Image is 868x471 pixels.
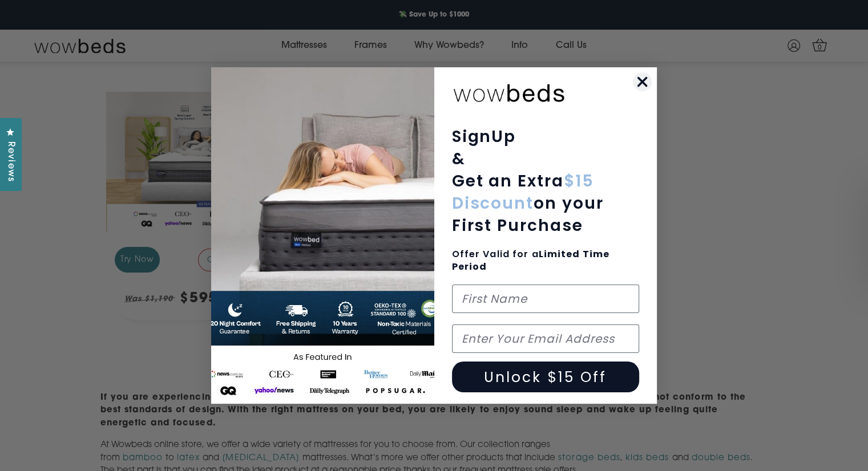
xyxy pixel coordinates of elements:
img: wowbeds-logo-2 [452,76,566,108]
span: & [452,148,466,170]
img: 654b37c0-041b-4dc1-9035-2cedd1fa2a67.jpeg [211,67,434,404]
input: Enter Your Email Address [452,324,640,353]
span: Reviews [3,141,18,182]
span: $15 Discount [452,170,594,214]
input: First Name [452,285,640,313]
span: SignUp [452,125,516,148]
span: Offer Valid for a [452,247,610,273]
span: Limited Time Period [452,247,610,273]
button: Close dialog [632,72,652,92]
span: Get an Extra on your First Purchase [452,170,604,237]
button: Unlock $15 Off [452,362,640,392]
